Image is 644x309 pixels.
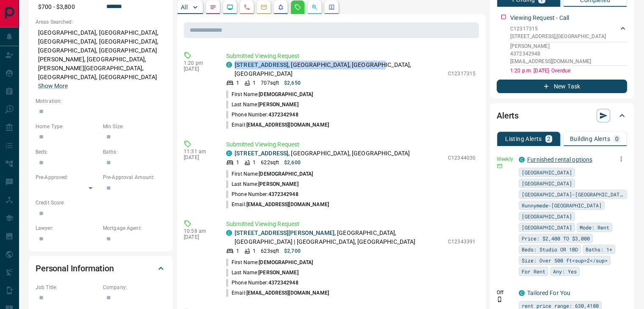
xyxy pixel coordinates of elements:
p: Weekly [497,155,514,163]
p: $2,650 [284,79,301,87]
span: [GEOGRAPHIC_DATA] [522,223,572,232]
button: Show More [38,82,68,91]
svg: Opportunities [311,4,318,11]
p: [DATE] [184,66,213,72]
p: First Name: [226,259,313,266]
div: Personal Information [36,258,166,279]
p: Phone Number: [226,111,299,119]
svg: Push Notification Only [497,296,503,302]
button: New Task [497,80,627,93]
p: Areas Searched: [36,18,166,26]
p: 1 [253,79,256,87]
span: Size: Over 500 ft<sup>2</sup> [522,256,608,265]
p: , [GEOGRAPHIC_DATA], [GEOGRAPHIC_DATA], [GEOGRAPHIC_DATA] [235,61,444,78]
span: [GEOGRAPHIC_DATA] [522,179,572,188]
span: [DEMOGRAPHIC_DATA] [259,171,313,177]
p: 4372342948 [510,50,627,58]
svg: Calls [243,4,250,11]
p: 10:58 am [184,228,213,234]
p: All [181,4,188,10]
p: 1:20 p.m. [DATE] - Overdue [510,67,627,74]
span: 4372342948 [268,280,298,286]
p: 707 sqft [261,79,279,87]
svg: Requests [294,4,301,11]
span: Beds: Studio OR 1BD [522,245,578,254]
div: Alerts [497,105,627,126]
p: Email: [226,201,329,208]
span: Any: Yes [553,267,577,276]
p: Home Type: [36,123,99,130]
span: For Rent [522,267,545,276]
span: [EMAIL_ADDRESS][DOMAIN_NAME] [246,122,329,128]
h2: Personal Information [36,262,114,275]
div: condos.ca [519,290,525,296]
div: condos.ca [226,150,232,156]
p: 2 [547,136,550,142]
p: 1 [236,79,239,87]
svg: Agent Actions [328,4,335,11]
p: Submitted Viewing Request [226,140,475,149]
span: Price: $2,400 TO $3,000 [522,234,590,243]
p: 1:20 pm [184,60,213,66]
p: Mortgage Agent: [103,224,166,232]
svg: Listing Alerts [277,4,284,11]
a: Furnished rental options [527,156,592,163]
p: Last Name: [226,101,299,108]
svg: Notes [210,4,216,11]
span: Runnymede-[GEOGRAPHIC_DATA] [522,201,602,210]
svg: Lead Browsing Activity [227,4,233,11]
p: $2,700 [284,247,301,255]
p: Company: [103,284,166,291]
span: [GEOGRAPHIC_DATA] [522,168,572,177]
p: Credit Score: [36,199,166,207]
span: [EMAIL_ADDRESS][DOMAIN_NAME] [246,290,329,296]
p: $2,600 [284,159,301,166]
p: Min Size: [103,123,166,130]
p: Email: [226,121,329,129]
span: [GEOGRAPHIC_DATA]-[GEOGRAPHIC_DATA] [522,190,624,199]
p: Submitted Viewing Request [226,52,475,61]
a: [STREET_ADDRESS] [235,150,288,157]
p: 0 [615,136,619,142]
p: C12317315 [510,25,606,33]
p: Motivation: [36,97,166,105]
p: Pre-Approved: [36,174,99,181]
p: 11:31 am [184,149,213,154]
span: [PERSON_NAME] [258,102,298,108]
p: Beds: [36,148,99,156]
span: [DEMOGRAPHIC_DATA] [259,91,313,97]
p: [GEOGRAPHIC_DATA], [GEOGRAPHIC_DATA], [GEOGRAPHIC_DATA], [GEOGRAPHIC_DATA], [GEOGRAPHIC_DATA], [G... [36,26,166,93]
div: condos.ca [226,62,232,68]
p: First Name: [226,91,313,98]
h2: Alerts [497,109,519,122]
span: [PERSON_NAME] [258,270,298,276]
p: Submitted Viewing Request [226,220,475,229]
span: 4372342948 [268,112,298,118]
p: [PERSON_NAME] [510,42,627,50]
p: Building Alerts [570,136,610,142]
p: Pre-Approval Amount: [103,174,166,181]
a: [STREET_ADDRESS][PERSON_NAME] [235,229,334,236]
p: Last Name: [226,269,299,276]
p: First Name: [226,170,313,178]
p: 622 sqft [261,159,279,166]
p: 1 [236,247,239,255]
p: C12344030 [448,154,475,162]
p: Lawyer: [36,224,99,232]
p: C12317315 [448,70,475,77]
span: [PERSON_NAME] [258,181,298,187]
span: [GEOGRAPHIC_DATA] [522,212,572,221]
a: [STREET_ADDRESS] [235,61,288,68]
div: condos.ca [519,157,525,163]
p: Last Name: [226,180,299,188]
p: [DATE] [184,234,213,240]
p: Phone Number: [226,279,299,287]
p: 623 sqft [261,247,279,255]
p: [EMAIL_ADDRESS][DOMAIN_NAME] [510,58,627,65]
span: Mode: Rent [580,223,609,232]
p: 1 [253,247,256,255]
p: [STREET_ADDRESS] , [GEOGRAPHIC_DATA] [510,33,606,40]
svg: Email [497,163,503,169]
span: 4372342948 [268,191,298,197]
p: Job Title: [36,284,99,291]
